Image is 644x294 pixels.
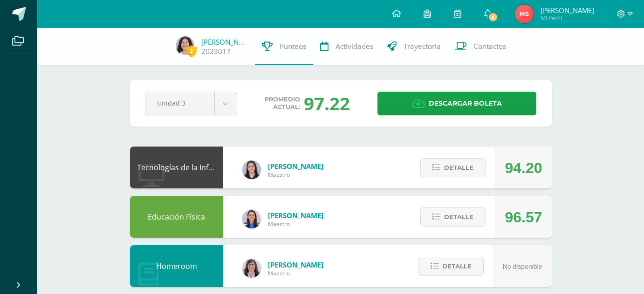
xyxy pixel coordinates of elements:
[130,245,223,287] div: Homeroom
[336,41,373,51] span: Actividades
[268,269,323,277] span: Maestro
[268,260,323,269] span: [PERSON_NAME]
[444,208,473,226] span: Detalle
[420,207,486,227] button: Detalle
[268,161,323,171] span: [PERSON_NAME]
[268,211,323,220] span: [PERSON_NAME]
[201,37,248,47] a: [PERSON_NAME]
[304,91,350,115] div: 97.22
[503,263,542,270] span: No disponible
[157,92,203,114] span: Unidad 3
[255,28,313,65] a: Punteos
[201,47,231,56] a: 2023017
[505,147,542,189] div: 94.20
[420,158,486,177] button: Detalle
[541,14,594,22] span: Mi Perfil
[488,12,498,22] span: 5
[130,147,223,188] div: Tecnologías de la Información y Comunicación: Computación
[418,257,484,276] button: Detalle
[186,45,197,57] span: 2
[313,28,380,65] a: Actividades
[473,41,506,51] span: Contactos
[265,96,300,111] span: Promedio actual:
[377,92,536,115] a: Descargar boleta
[515,5,534,23] img: fb703a472bdb86d4ae91402b7cff009e.png
[242,160,261,179] img: dbcf09110664cdb6f63fe058abfafc14.png
[268,171,323,179] span: Maestro
[404,41,441,51] span: Trayectoria
[380,28,448,65] a: Trayectoria
[145,92,237,115] a: Unidad 3
[268,220,323,228] span: Maestro
[442,258,472,275] span: Detalle
[429,92,502,115] span: Descargar boleta
[176,36,194,55] img: b124f6f8ebcf3e86d9fe5e1614d7cd42.png
[242,210,261,228] img: 0eea5a6ff783132be5fd5ba128356f6f.png
[444,159,473,176] span: Detalle
[448,28,513,65] a: Contactos
[280,41,306,51] span: Punteos
[541,6,594,15] span: [PERSON_NAME]
[242,259,261,278] img: 11d0a4ab3c631824f792e502224ffe6b.png
[505,196,542,238] div: 96.57
[130,196,223,238] div: Educación Física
